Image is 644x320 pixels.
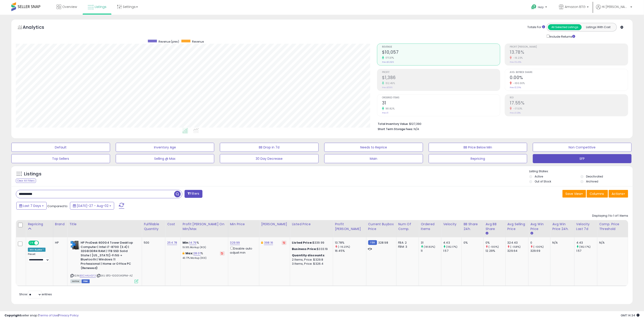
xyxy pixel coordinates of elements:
[382,75,500,81] h2: $1,386
[338,245,350,249] small: (-16.23%)
[528,1,552,15] a: Help
[530,231,533,235] small: Avg Win Price.
[512,107,522,110] small: -17.53%
[230,246,256,255] div: Disable auto adjust min
[510,61,521,63] small: Prev: 16.45%
[552,241,571,245] div: N/A
[378,240,388,245] span: 328.98
[398,241,416,245] div: FBA: 2
[96,274,133,277] span: | SKU: BTG-10001343PIM-AZ
[429,143,527,152] button: BB Price Below Min
[562,190,586,198] button: Save View
[543,34,581,39] div: Include Returns
[28,253,50,263] div: Preset:
[384,82,395,85] small: 132.45%
[510,100,628,107] h2: 17.55%
[596,5,632,15] a: Hi [PERSON_NAME]
[443,241,461,245] div: 4.43
[533,154,632,163] button: SFP
[599,241,625,245] div: N/A
[507,241,529,245] div: 324.43
[398,245,416,249] div: FBM: 3
[576,222,595,231] div: Velocity Last 7d
[183,252,184,255] i: This overrides the store level max markup for this listing
[193,251,201,256] a: 28.01
[11,143,110,152] button: Default
[621,313,639,318] span: 2025-08-10 14:34 GMT
[335,222,364,231] div: Profit [PERSON_NAME]
[220,154,319,163] button: 30 Day Decrease
[382,71,500,74] span: Profit
[70,241,79,250] img: 51fQh+PNToL._SL40_.jpg
[144,222,163,231] div: Fulfillable Quantity
[382,100,500,107] h2: 31
[382,86,392,89] small: Prev: $596
[183,251,224,260] div: %
[579,245,591,249] small: (182.17%)
[16,202,47,210] button: Last 7 Days
[292,247,317,251] b: Business Price:
[609,190,628,198] button: Actions
[55,241,64,245] div: HP
[261,222,288,227] div: [PERSON_NAME]
[55,222,65,227] div: Brand
[29,241,34,245] span: ON
[28,248,46,252] div: Win BuyBox *
[183,241,224,249] div: %
[421,241,441,245] div: 31
[576,249,597,253] div: 1.57
[230,222,257,227] div: Min Price
[530,241,550,245] div: 0
[424,245,435,249] small: (181.82%)
[292,253,329,257] div: :
[324,154,423,163] button: Main
[378,127,413,131] b: Short Term Storage Fees:
[510,86,521,89] small: Prev: 12.29%
[167,222,179,227] div: Cost
[429,154,527,163] button: Repricing
[192,40,204,44] span: Revenue
[382,61,394,63] small: Prev: $3,626
[77,204,108,208] span: [DATE]-27 - Aug-02
[533,245,544,249] small: (-100%)
[264,240,273,245] a: 398.16
[38,241,46,245] span: OFF
[582,24,615,30] button: Listings With Cost
[292,222,331,227] div: Listed Price
[485,249,505,253] div: 12.29%
[586,175,603,178] label: Deactivated
[530,222,548,231] div: Avg Win Price
[335,241,366,245] div: 13.78%
[95,5,106,9] span: Listings
[421,249,441,253] div: 11
[335,249,366,253] div: 16.45%
[292,262,329,266] div: 3 Items, Price: $326.4
[530,249,550,253] div: 329.69
[507,222,527,231] div: Avg Selling Price
[324,143,423,152] button: Needs to Reprice
[510,71,628,74] span: Avg. Buybox Share
[11,154,110,163] button: Top Sellers
[443,249,461,253] div: 1.57
[548,24,582,30] button: All Selected Listings
[485,231,488,235] small: Avg BB Share.
[512,56,523,60] small: -16.23%
[510,46,628,48] span: Profit [PERSON_NAME]
[510,50,628,56] h2: 13.78%
[185,251,193,255] b: Max:
[144,241,162,245] div: 500
[28,222,51,227] div: Repricing
[382,46,500,48] span: Revenue
[70,241,138,283] div: ASIN:
[576,241,597,245] div: 4.43
[512,82,525,85] small: -100.00%
[39,313,58,318] a: Terms of Use
[59,313,79,318] a: Privacy Policy
[292,253,324,257] b: Quantity discounts
[446,245,458,249] small: (182.17%)
[181,220,228,237] th: The percentage added to the cost of goods (COGS) that forms the calculator for Min & Max prices.
[378,121,625,126] li: $127,390
[586,179,598,183] label: Archived
[24,171,41,177] h5: Listings
[80,274,96,278] a: B0CH4LHSF3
